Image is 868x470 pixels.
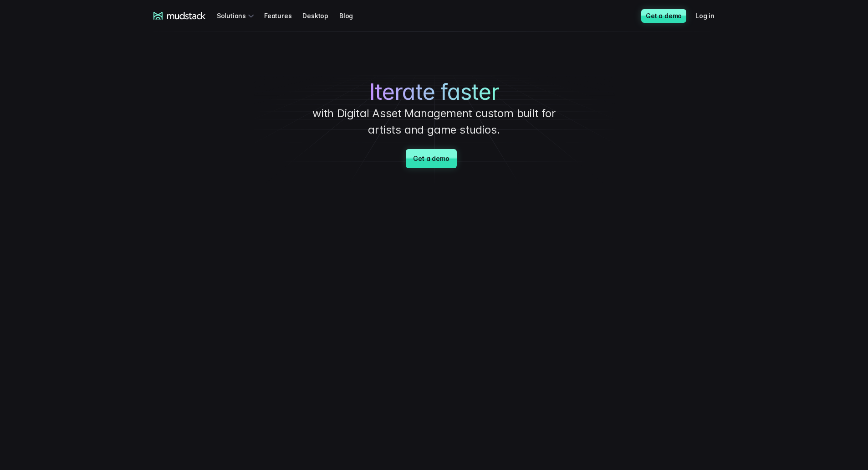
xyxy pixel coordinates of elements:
[369,79,499,105] span: Iterate faster
[297,105,571,138] p: with Digital Asset Management custom built for artists and game studios.
[339,7,364,24] a: Blog
[153,12,206,20] a: mudstack logo
[641,9,686,23] a: Get a demo
[264,7,302,24] a: Features
[302,7,339,24] a: Desktop
[217,7,257,24] div: Solutions
[406,149,456,168] a: Get a demo
[695,7,725,24] a: Log in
